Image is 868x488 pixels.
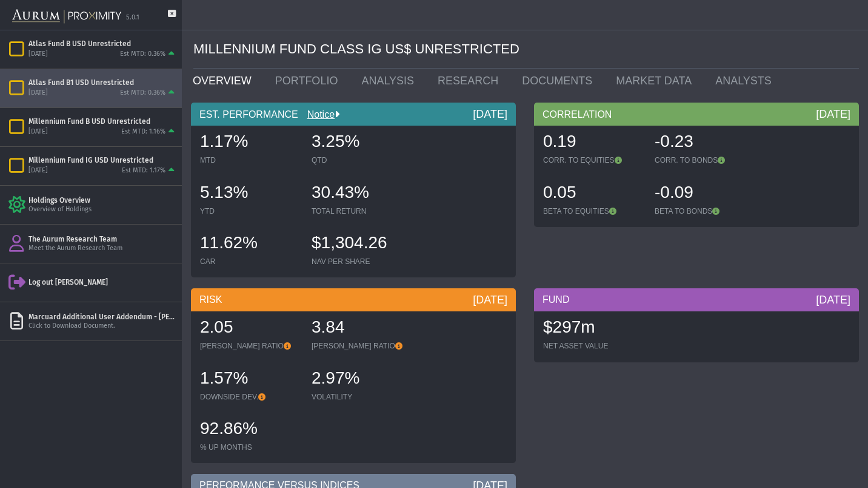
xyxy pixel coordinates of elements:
[312,367,411,392] div: 2.97%
[543,132,576,151] span: 0.19
[607,69,706,93] a: MARKET DATA
[28,312,177,322] div: Marcuard Additional User Addendum - [PERSON_NAME] - Signed.pdf
[655,155,754,165] div: CORR. TO BONDS
[200,231,299,257] div: 11.62%
[816,107,850,121] div: [DATE]
[534,288,859,311] div: FUND
[200,367,299,392] div: 1.57%
[543,181,643,206] div: 0.05
[121,127,165,137] div: Est MTD: 1.16%
[200,341,299,351] div: [PERSON_NAME] RATIO
[312,257,411,266] div: NAV PER SHARE
[28,205,177,214] div: Overview of Holdings
[28,322,177,331] div: Click to Download Document.
[200,155,299,165] div: MTD
[200,132,248,151] span: 1.17%
[191,103,516,126] div: EST. PERFORMANCE
[200,257,299,266] div: CAR
[655,181,754,206] div: -0.09
[473,293,507,307] div: [DATE]
[816,293,850,307] div: [DATE]
[184,69,266,93] a: OVERVIEW
[28,50,48,59] div: [DATE]
[193,30,859,69] div: MILLENNIUM FUND CLASS IG US$ UNRESTRICTED
[352,69,429,93] a: ANALYSIS
[429,69,513,93] a: RESEARCH
[28,89,48,98] div: [DATE]
[534,103,859,126] div: CORRELATION
[200,181,299,206] div: 5.13%
[312,341,411,351] div: [PERSON_NAME] RATIO
[28,127,48,137] div: [DATE]
[120,50,165,59] div: Est MTD: 0.36%
[473,107,507,121] div: [DATE]
[655,206,754,216] div: BETA TO BONDS
[28,117,177,126] div: Millennium Fund B USD Unrestricted
[12,3,121,30] img: Aurum-Proximity%20white.svg
[706,69,786,93] a: ANALYSTS
[28,39,177,49] div: Atlas Fund B USD Unrestricted
[28,155,177,165] div: Millennium Fund IG USD Unrestricted
[200,316,299,341] div: 2.05
[28,234,177,244] div: The Aurum Research Team
[28,277,177,287] div: Log out [PERSON_NAME]
[191,288,516,311] div: RISK
[513,69,607,93] a: DOCUMENTS
[28,195,177,205] div: Holdings Overview
[120,89,165,98] div: Est MTD: 0.36%
[298,108,339,121] div: Notice
[28,166,48,175] div: [DATE]
[298,109,335,120] a: Notice
[312,206,411,216] div: TOTAL RETURN
[266,69,353,93] a: PORTFOLIO
[543,316,643,341] div: $297m
[126,13,139,22] div: 5.0.1
[312,316,411,341] div: 3.84
[312,392,411,402] div: VOLATILITY
[543,341,643,351] div: NET ASSET VALUE
[543,155,643,165] div: CORR. TO EQUITIES
[122,166,165,175] div: Est MTD: 1.17%
[312,231,411,257] div: $1,304.26
[200,392,299,402] div: DOWNSIDE DEV.
[312,155,411,165] div: QTD
[312,181,411,206] div: 30.43%
[28,78,177,87] div: Atlas Fund B1 USD Unrestricted
[200,206,299,216] div: YTD
[312,132,359,151] span: 3.25%
[28,244,177,253] div: Meet the Aurum Research Team
[200,417,299,442] div: 92.86%
[655,130,754,155] div: -0.23
[200,442,299,452] div: % UP MONTHS
[543,206,643,216] div: BETA TO EQUITIES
